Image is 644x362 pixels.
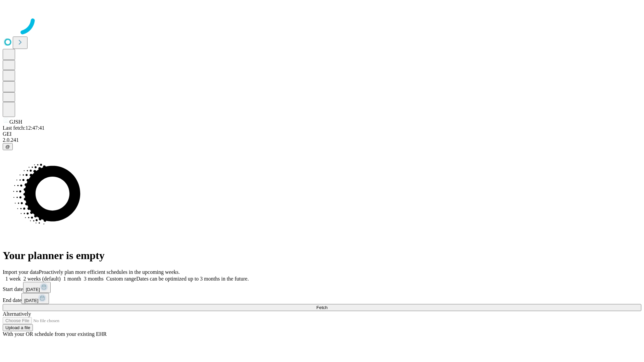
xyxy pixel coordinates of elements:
[3,331,107,337] span: With your OR schedule from your existing EHR
[84,276,104,282] span: 3 months
[23,276,61,282] span: 2 weeks (default)
[106,276,136,282] span: Custom range
[3,282,641,293] div: Start date
[63,276,81,282] span: 1 month
[5,144,10,149] span: @
[3,131,641,137] div: GEI
[3,311,31,317] span: Alternatively
[3,125,45,131] span: Last fetch: 12:47:41
[3,269,39,275] span: Import your data
[3,249,641,262] h1: Your planner is empty
[5,276,21,282] span: 1 week
[316,305,327,310] span: Fetch
[3,137,641,143] div: 2.0.241
[9,119,22,125] span: GJSH
[3,304,641,311] button: Fetch
[39,269,180,275] span: Proactively plan more efficient schedules in the upcoming weeks.
[21,293,49,304] button: [DATE]
[3,324,33,331] button: Upload a file
[26,287,40,292] span: [DATE]
[3,293,641,304] div: End date
[24,298,38,303] span: [DATE]
[3,143,13,150] button: @
[23,282,51,293] button: [DATE]
[136,276,249,282] span: Dates can be optimized up to 3 months in the future.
